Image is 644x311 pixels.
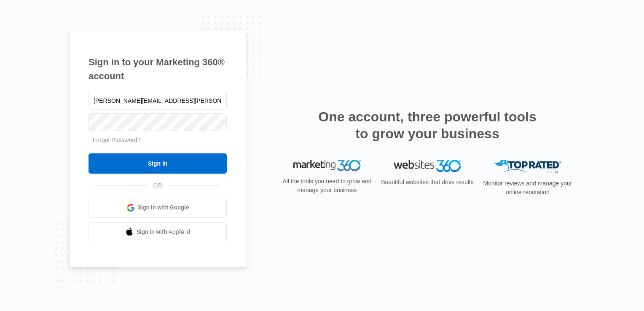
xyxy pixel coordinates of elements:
[89,198,227,218] a: Sign in with Google
[89,92,227,110] input: Email
[89,222,227,242] a: Sign in with Apple Id
[480,179,575,197] p: Monitor reviews and manage your online reputation
[137,228,191,236] span: Sign in with Apple Id
[494,160,561,174] img: Top Rated Local
[380,178,475,187] p: Beautiful websites that drive results
[93,137,141,143] a: Forgot Password?
[89,153,227,174] input: Sign In
[148,181,168,190] span: OR
[316,108,539,142] h2: One account, three powerful tools to grow your business
[394,160,461,172] img: Websites 360
[89,55,227,83] h1: Sign in to your Marketing 360® account
[138,203,189,212] span: Sign in with Google
[293,160,361,172] img: Marketing 360
[280,177,374,195] p: All the tools you need to grow and manage your business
